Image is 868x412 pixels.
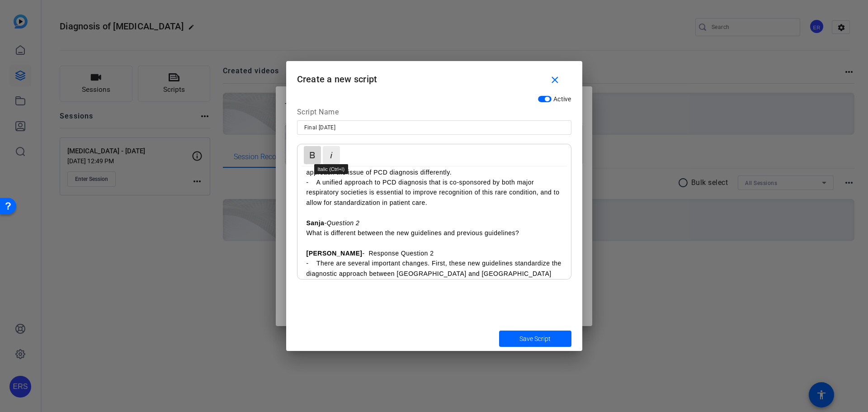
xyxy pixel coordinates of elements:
div: Script Name [297,107,571,120]
span: Active [553,95,571,103]
strong: Sanja [307,219,325,227]
h1: Create a new script [286,61,582,90]
mat-icon: close [549,75,561,86]
p: - [307,218,562,228]
p: - Response Question 2 [307,248,562,258]
em: Question 2 [327,219,360,227]
button: Save Script [499,331,571,347]
p: - A unified approach to PCD diagnosis that is co-sponsored by both major respiratory societies is... [307,177,562,208]
span: Save Script [519,334,551,344]
div: Italic (Ctrl+I) [314,164,349,174]
p: What is different between the new guidelines and previous guidelines? [307,228,562,238]
input: Enter Script Name [304,122,564,133]
strong: [PERSON_NAME] [307,250,363,257]
p: - There are several important changes. First, these new guidelines standardize the diagnostic app... [307,258,562,289]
